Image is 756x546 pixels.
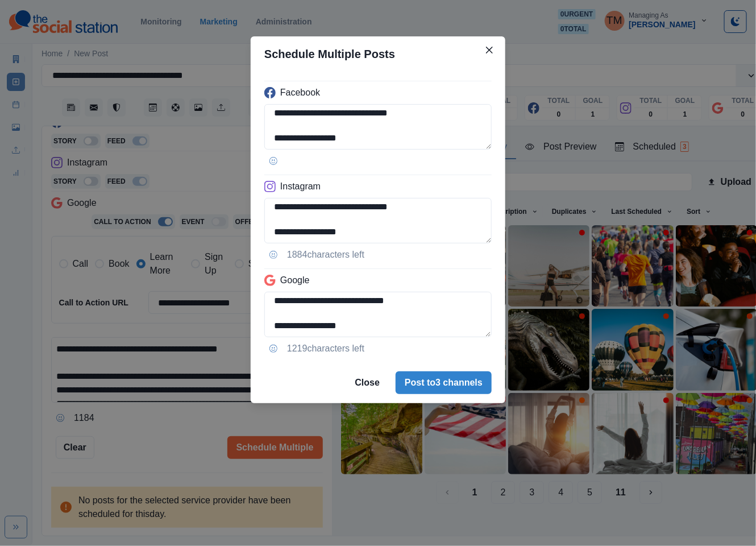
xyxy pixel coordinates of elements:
[280,274,310,287] p: Google
[264,340,283,358] button: Opens Emoji Picker
[264,246,283,264] button: Opens Emoji Picker
[396,371,492,394] button: Post to3 channels
[251,36,505,72] header: Schedule Multiple Posts
[264,152,283,170] button: Opens Emoji Picker
[287,248,364,262] p: 1884 characters left
[280,180,321,193] p: Instagram
[287,342,364,355] p: 1219 characters left
[280,86,320,100] p: Facebook
[480,41,499,59] button: Close
[346,371,389,394] button: Close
